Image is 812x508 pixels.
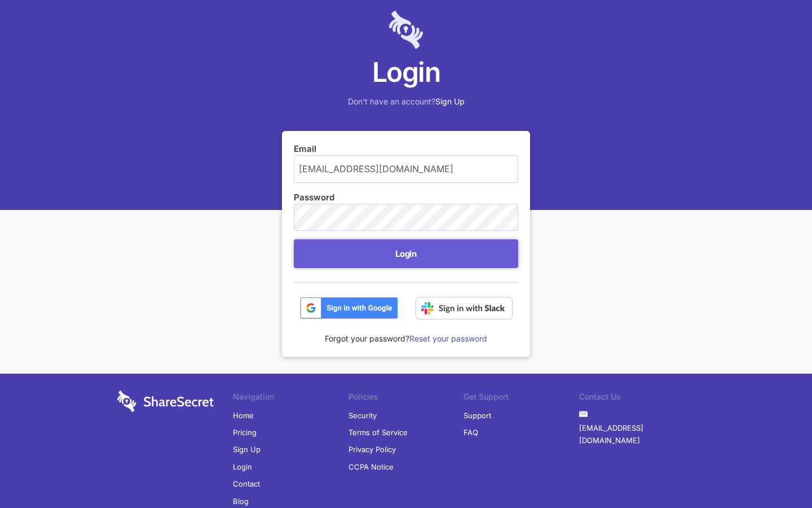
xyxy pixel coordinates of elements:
[233,458,252,475] a: Login
[348,458,394,475] a: CCPA Notice
[300,297,398,319] img: btn_google_signin_dark_normal_web@2x-02e5a4921c5dab0481f19210d7229f84a41d9f18e5bdafae021273015eeb...
[579,419,695,449] a: [EMAIL_ADDRESS][DOMAIN_NAME]
[294,319,518,345] div: Forgot your password?
[233,475,260,492] a: Contact
[348,391,464,406] li: Policies
[464,424,478,441] a: FAQ
[579,391,695,406] li: Contact Us
[117,391,214,412] img: logo-wordmark-white-trans-d4663122ce5f474addd5e946df7df03e33cb6a1c49d2221995e7729f52c070b2.svg
[294,191,518,204] label: Password
[233,441,261,458] a: Sign Up
[409,334,487,343] a: Reset your password
[348,441,396,458] a: Privacy Policy
[294,143,518,155] label: Email
[294,239,518,268] button: Login
[233,424,257,441] a: Pricing
[233,391,348,406] li: Navigation
[464,407,491,424] a: Support
[389,11,423,49] img: logo-lt-purple-60x68@2x-c671a683ea72a1d466fb5d642181eefbee81c4e10ba9aed56c8e1d7e762e8086.png
[348,424,408,441] a: Terms of Service
[416,297,513,319] img: Sign in with Slack
[233,407,254,424] a: Home
[435,97,465,106] a: Sign Up
[348,407,377,424] a: Security
[464,391,579,406] li: Get Support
